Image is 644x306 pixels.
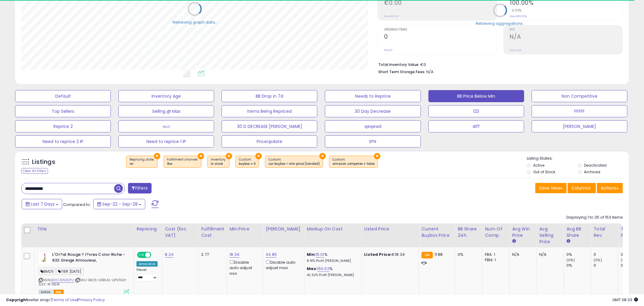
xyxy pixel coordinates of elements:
[428,120,524,132] button: diff
[222,105,317,117] button: Items Being Repriced
[118,90,214,102] button: Inventory Age
[118,120,214,132] button: тест
[6,297,28,303] strong: Copyright
[6,297,105,303] div: seller snap | |
[325,135,421,148] button: EFN
[428,90,524,102] button: BB Price Below Min
[325,120,421,132] button: qeqewd
[15,90,111,102] button: Default
[118,135,214,148] button: Need to reprice 1 IP
[532,120,627,132] button: [PERSON_NAME]
[428,105,524,117] button: 123
[532,90,627,102] button: Non Competitive
[118,105,214,117] button: Selling @ Max
[15,105,111,117] button: Top Sellers
[532,105,627,117] button: FFFFF
[222,90,317,102] button: BB Drop in 7d
[15,120,111,132] button: Reprice 2
[222,120,317,132] button: 30 D DECREASE [PERSON_NAME]
[325,105,421,117] button: 30 Day Decrease
[222,135,317,148] button: PriceUpdate
[173,19,217,25] div: Retrieving graph data..
[325,90,421,102] button: Needs to Reprice
[476,21,524,26] div: Retrieving aggregations..
[15,135,111,148] button: Need to reprice 2 IP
